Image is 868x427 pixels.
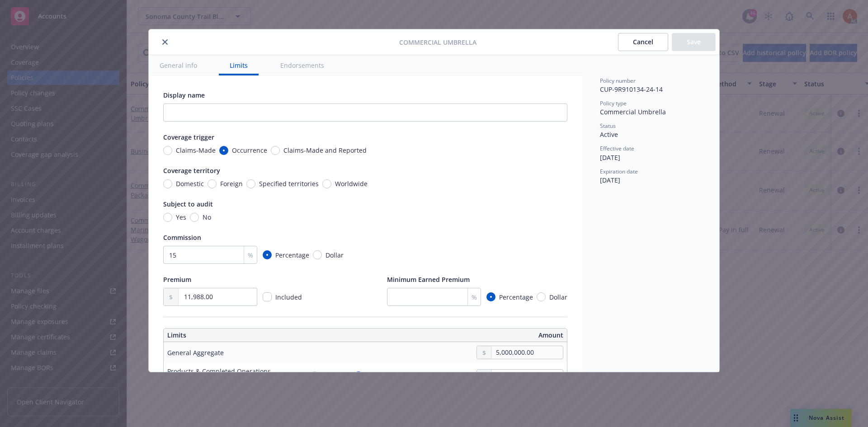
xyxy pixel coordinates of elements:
[600,77,636,84] span: Policy number
[219,55,259,75] button: Limits
[354,371,363,380] input: Included
[323,371,350,381] span: Excluded
[367,371,393,381] span: Included
[600,153,620,162] span: [DATE]
[399,38,476,47] span: Commercial Umbrella
[269,55,335,75] button: Endorsements
[600,85,663,94] span: CUP-9R910134-24-14
[283,145,367,155] span: Claims-Made and Reported
[600,122,616,130] span: Status
[486,292,495,301] input: Percentage
[163,200,213,208] span: Subject to audit
[335,179,368,188] span: Worldwide
[492,370,563,382] input: 0.00
[499,292,533,302] span: Percentage
[163,213,172,222] input: Yes
[220,179,243,188] span: Foreign
[176,179,204,188] span: Domestic
[600,176,620,184] span: [DATE]
[176,145,216,155] span: Claims-Made
[219,146,228,155] input: Occurrence
[259,179,319,188] span: Specified territories
[387,275,470,284] span: Minimum Earned Premium
[313,250,322,259] input: Dollar
[310,371,319,380] input: Excluded
[163,166,220,175] span: Coverage territory
[248,250,253,260] span: %
[549,292,567,302] span: Dollar
[163,275,191,284] span: Premium
[167,366,296,385] div: Products & Completed Operations Aggregate
[369,328,567,342] th: Amount
[163,179,172,188] input: Domestic
[163,133,214,141] span: Coverage trigger
[325,250,344,260] span: Dollar
[246,179,255,188] input: Specified territories
[322,179,331,188] input: Worldwide
[179,288,257,305] input: 0.00
[167,348,224,357] div: General Aggregate
[600,108,666,116] span: Commercial Umbrella
[203,212,211,222] span: No
[271,146,280,155] input: Claims-Made and Reported
[163,91,205,99] span: Display name
[395,370,420,382] button: Clear
[492,346,563,359] input: 0.00
[600,130,618,139] span: Active
[163,146,172,155] input: Claims-Made
[472,292,477,302] span: %
[537,292,546,301] input: Dollar
[208,179,217,188] input: Foreign
[176,212,186,222] span: Yes
[232,145,267,155] span: Occurrence
[164,328,325,342] th: Limits
[600,145,634,152] span: Effective date
[600,168,638,175] span: Expiration date
[163,233,201,242] span: Commission
[600,99,627,107] span: Policy type
[275,293,302,301] span: Included
[149,55,208,75] button: General info
[190,213,199,222] input: No
[618,33,668,51] button: Cancel
[275,250,309,260] span: Percentage
[160,37,170,47] button: close
[263,250,272,259] input: Percentage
